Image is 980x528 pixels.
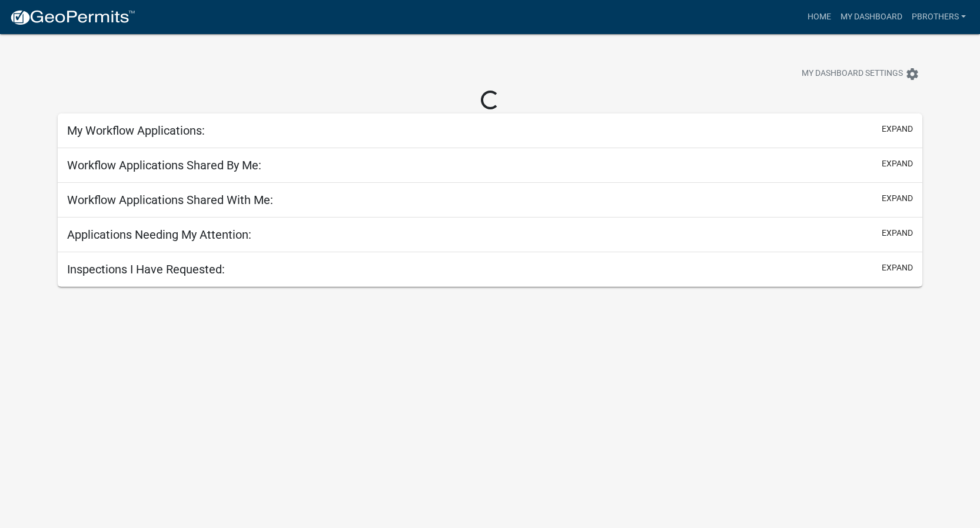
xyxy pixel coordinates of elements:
[67,158,261,172] h5: Workflow Applications Shared By Me:
[882,227,913,239] button: expand
[882,158,913,170] button: expand
[792,62,929,85] button: My Dashboard Settingssettings
[882,192,913,205] button: expand
[67,193,273,207] h5: Workflow Applications Shared With Me:
[67,228,251,242] h5: Applications Needing My Attention:
[905,67,919,81] i: settings
[836,6,907,28] a: My Dashboard
[802,67,903,81] span: My Dashboard Settings
[67,262,225,276] h5: Inspections I Have Requested:
[882,123,913,135] button: expand
[803,6,836,28] a: Home
[882,262,913,274] button: expand
[67,123,205,138] h5: My Workflow Applications:
[907,6,971,28] a: pbrothers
